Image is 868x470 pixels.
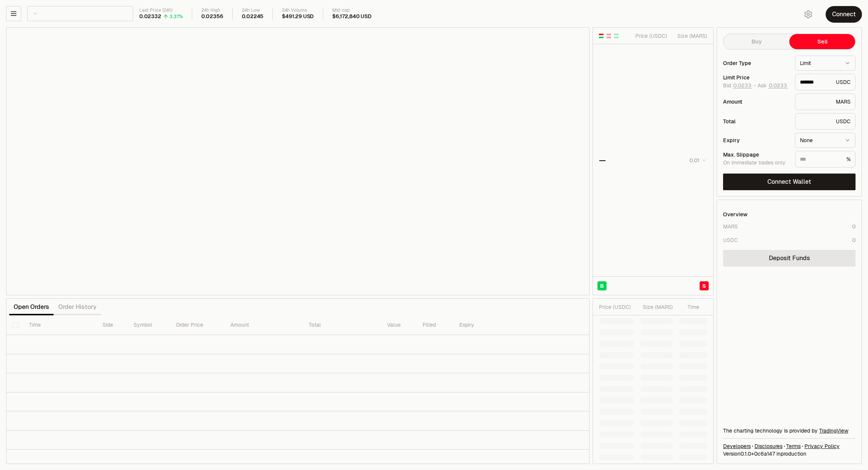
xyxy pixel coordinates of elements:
div: 0.02245 [242,13,264,20]
button: 0.01 [687,156,707,165]
div: Total [723,119,789,124]
div: Time [679,303,699,311]
button: Sell [789,34,855,49]
span: Bid - [723,82,756,89]
button: Show Buy Orders Only [613,33,619,39]
a: Deposit Funds [723,250,856,267]
th: Symbol [128,315,170,335]
div: Version 0.1.0 + in production [723,450,856,458]
span: B [600,282,604,290]
span: Ask [758,82,788,89]
div: 0.02332 [139,13,161,20]
div: 0 [852,236,856,244]
iframe: Financial Chart [6,28,589,295]
span: S [702,282,706,290]
div: 3.37% [170,14,183,20]
button: Limit [795,56,856,71]
th: Value [381,315,417,335]
a: Terms [786,442,801,450]
button: Order History [54,299,101,315]
div: The charting technology is provided by [723,427,856,434]
div: 24h Low [242,8,264,13]
button: Open Orders [9,299,54,315]
div: Last Price (24h) [139,8,183,13]
div: % [795,151,856,168]
a: Privacy Policy [804,442,840,450]
button: Show Buy and Sell Orders [598,33,604,39]
div: 0.02356 [201,13,223,20]
th: Expiry [453,315,524,335]
div: USDC [723,236,738,244]
button: Show Sell Orders Only [606,33,612,39]
div: — [599,155,606,166]
div: Order Type [723,60,789,66]
th: Time [23,315,96,335]
div: MARS [795,93,856,110]
div: Limit Price [723,75,789,80]
div: Amount [723,99,789,104]
th: Total [303,315,381,335]
div: Overview [723,211,748,218]
div: Expiry [723,138,789,143]
a: Disclosures [754,442,782,450]
div: 24h Volume [282,8,314,13]
span: 0c6a147ce076fad793407a29af78efb4487d8be7 [754,450,775,457]
div: Mkt cap [332,8,371,13]
a: Developers [723,442,751,450]
div: $6,172,840 USD [332,13,371,20]
div: Size ( MARS ) [674,32,707,40]
div: USDC [795,74,856,90]
button: Connect [826,6,862,23]
div: On immediate trades only [723,160,789,166]
button: 0.0233 [768,82,788,88]
th: Filled [417,315,453,335]
a: TradingView [819,427,848,434]
div: $491.29 USD [282,13,314,20]
div: Price ( USDC ) [633,32,667,40]
div: Size ( MARS ) [640,303,673,311]
button: Buy [723,34,789,49]
div: Max. Slippage [723,152,789,157]
button: Select all [12,322,19,328]
div: USDC [795,113,856,130]
div: 0 [852,223,856,230]
div: Price ( USDC ) [599,303,634,311]
button: 0.0233 [733,82,752,88]
th: Side [96,315,128,335]
div: 24h High [201,8,223,13]
th: Amount [224,315,303,335]
button: Connect Wallet [723,174,856,190]
div: MARS [723,223,738,230]
button: None [795,133,856,148]
th: Order Price [170,315,224,335]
